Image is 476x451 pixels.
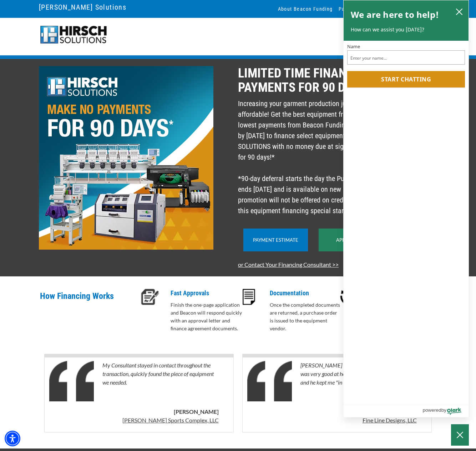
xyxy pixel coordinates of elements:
[347,71,465,87] button: Start chatting
[270,301,341,332] p: Once the completed documents are returned, a purchase order is issued to the equipment vendor.
[243,289,255,305] img: docs-icon.PNG
[39,1,126,13] a: [PERSON_NAME] Solutions
[422,406,441,415] span: powered
[122,416,219,425] p: [PERSON_NAME] Sports Complex, LLC
[238,261,339,268] a: or Contact Your Financing Consultant >>
[347,44,465,49] label: Name
[5,431,20,446] div: Accessibility Menu
[351,26,461,33] p: How can we assist you [DATE]?
[49,361,94,401] img: Quotes
[247,361,292,401] img: Quotes
[39,25,108,45] img: Hirsch-logo-55px.png
[340,289,356,305] img: accept-icon.PNG
[40,289,139,312] p: How Financing Works
[122,416,219,428] a: [PERSON_NAME] Sports Complex, LLC
[238,66,437,95] p: LIMITED TIME FINANCING OFFER - NO PAYMENTS FOR 90 DAYS!
[363,416,417,428] a: Fine Line Designs, LLC
[451,424,469,446] button: Close Chatbox
[422,405,469,417] a: Powered by Olark
[174,408,219,415] b: [PERSON_NAME]
[102,361,218,404] p: My Consultant stayed in contact throughout the transaction, quickly found the piece of equipment ...
[141,289,159,305] img: approval-icon.PNG
[336,237,366,243] a: Apply [DATE]
[270,289,341,297] p: Documentation
[454,6,465,16] button: close chatbox
[351,7,439,22] h2: We are here to help!
[171,289,242,297] p: Fast Approvals
[253,237,298,243] a: Payment Estimate
[347,50,465,65] input: Name
[300,361,416,404] p: [PERSON_NAME] was excellent to work with. He was very good at helping me through the process and ...
[363,416,417,425] p: Fine Line Designs, LLC
[171,301,242,332] p: Finish the one-page application and Beacon will respond quickly with an approval letter and finan...
[242,29,437,37] p: Equipment Financing Center
[238,98,437,216] p: Increasing your garment production just got easier AND more affordable! Get the best equipment fr...
[441,406,446,415] span: by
